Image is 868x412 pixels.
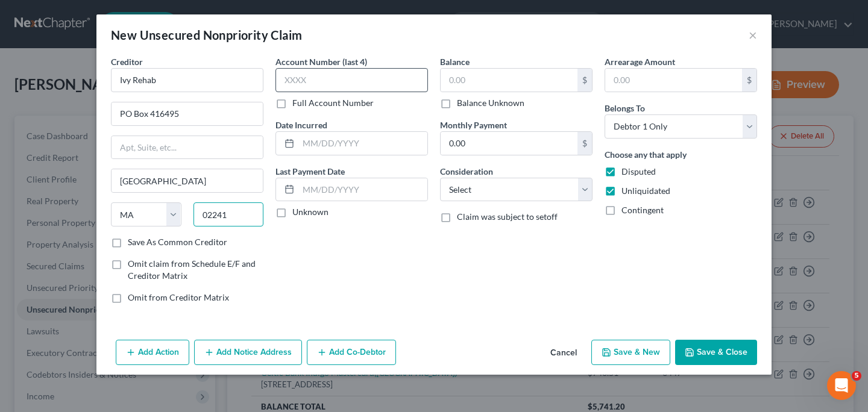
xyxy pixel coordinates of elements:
[128,292,229,302] span: Omit from Creditor Matrix
[742,69,756,92] div: $
[112,102,263,125] input: Enter address...
[605,103,645,113] span: Belongs To
[193,202,264,226] input: Enter zip...
[111,27,302,43] div: New Unsecured Nonpriority Claim
[440,119,507,131] label: Monthly Payment
[441,132,577,155] input: 0.00
[457,211,558,222] span: Claim was subject to setoff
[298,132,427,155] input: MM/DD/YYYY
[605,69,742,92] input: 0.00
[292,97,374,109] label: Full Account Number
[441,69,577,92] input: 0.00
[128,258,256,281] span: Omit claim from Schedule E/F and Creditor Matrix
[605,148,687,161] label: Choose any that apply
[457,97,524,109] label: Balance Unknown
[116,340,189,365] button: Add Action
[577,132,592,155] div: $
[112,169,263,192] input: Enter city...
[111,57,143,67] span: Creditor
[541,341,587,365] button: Cancel
[440,55,470,68] label: Balance
[112,136,263,159] input: Apt, Suite, etc...
[591,340,670,365] button: Save & New
[275,165,345,178] label: Last Payment Date
[621,166,656,176] span: Disputed
[275,68,428,92] input: XXXX
[621,205,664,215] span: Contingent
[128,236,227,248] label: Save As Common Creditor
[440,165,493,178] label: Consideration
[621,186,670,196] span: Unliquidated
[827,371,856,400] iframe: Intercom live chat
[852,371,861,381] span: 5
[275,55,367,68] label: Account Number (last 4)
[675,340,757,365] button: Save & Close
[194,340,302,365] button: Add Notice Address
[111,68,263,92] input: Search creditor by name...
[298,178,427,201] input: MM/DD/YYYY
[749,28,757,42] button: ×
[605,55,675,68] label: Arrearage Amount
[292,206,329,218] label: Unknown
[577,69,592,92] div: $
[307,340,396,365] button: Add Co-Debtor
[275,119,327,131] label: Date Incurred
